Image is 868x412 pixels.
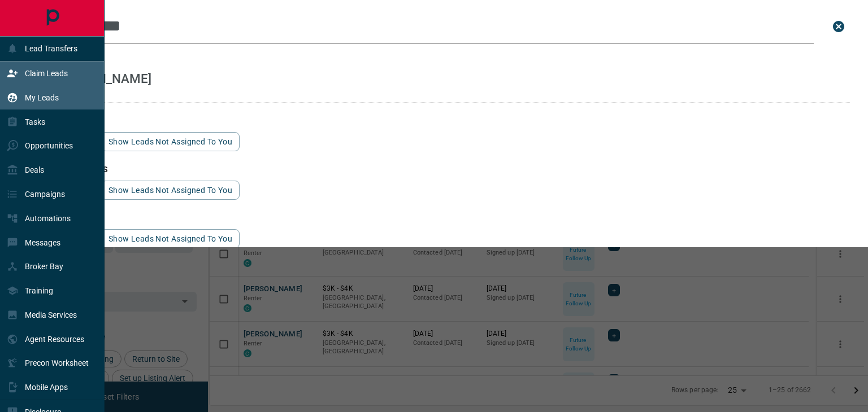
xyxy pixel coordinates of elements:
button: close search bar [827,15,850,38]
button: show leads not assigned to you [101,132,240,151]
h3: email matches [43,116,850,125]
button: show leads not assigned to you [101,229,240,248]
button: show leads not assigned to you [101,181,240,200]
h3: name matches [43,51,850,60]
h3: id matches [43,213,850,222]
h3: phone matches [43,165,850,174]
